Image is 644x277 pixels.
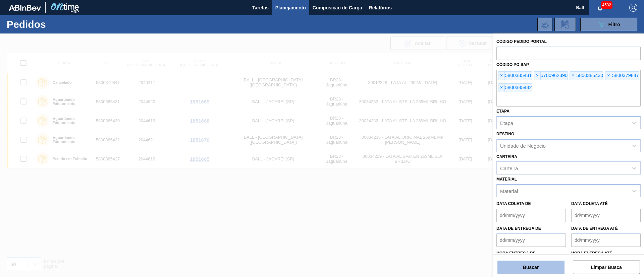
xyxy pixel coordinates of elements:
[498,72,505,80] span: ×
[570,72,576,80] span: ×
[496,233,566,247] input: dd/mm/yyyy
[496,201,531,206] label: Data coleta de
[496,209,566,222] input: dd/mm/yyyy
[496,249,566,258] label: Hora entrega de
[629,4,637,12] img: Logout
[496,177,517,182] label: Material
[605,71,639,80] div: 5800379847
[7,20,107,28] h1: Pedidos
[500,188,518,194] div: Material
[275,4,306,12] span: Planejamento
[571,249,641,258] label: Hora entrega até
[500,120,513,126] div: Etapa
[571,209,641,222] input: dd/mm/yyyy
[500,143,546,148] div: Unidade de Negócio
[498,84,505,92] span: ×
[496,39,547,44] label: Código Pedido Portal
[580,18,637,31] button: Filtro
[496,62,529,67] label: Códido PO SAP
[601,1,612,9] span: 4532
[496,132,514,136] label: Destino
[498,71,532,80] div: 5800385431
[608,22,620,27] span: Filtro
[9,5,41,11] img: TNhmsLtSVTkK8tSr43FrP2fwEKptu5GPRR3wAAAABJRU5ErkJggg==
[554,18,576,31] div: Solicitação de Revisão de Pedidos
[496,226,541,231] label: Data de Entrega de
[498,83,532,92] div: 5800385432
[496,154,517,159] label: Carteira
[496,109,509,114] label: Etapa
[500,165,518,171] div: Carteira
[589,3,611,12] button: Notificações
[605,72,612,80] span: ×
[252,4,269,12] span: Tarefas
[534,71,568,80] div: 5700962390
[571,233,641,247] input: dd/mm/yyyy
[571,226,618,231] label: Data de Entrega até
[534,72,540,80] span: ×
[313,4,362,12] span: Composição de Carga
[571,201,607,206] label: Data coleta até
[537,18,552,31] div: Importar Negociações dos Pedidos
[570,71,603,80] div: 5800385430
[369,4,392,12] span: Relatórios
